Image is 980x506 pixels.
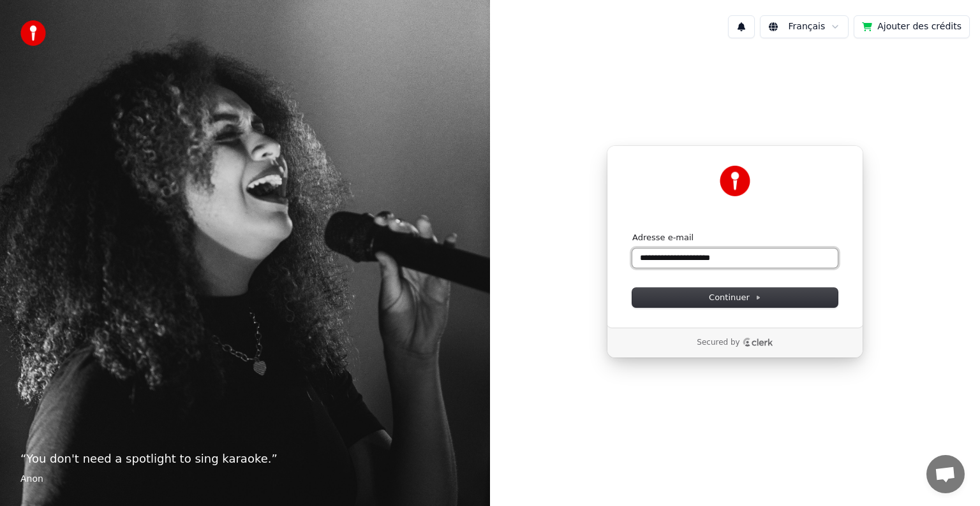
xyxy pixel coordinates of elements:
p: “ You don't need a spotlight to sing karaoke. ” [20,450,470,468]
label: Adresse e-mail [632,232,694,243]
div: Ouvrir le chat [926,455,965,493]
footer: Anon [20,473,470,486]
p: Secured by [697,338,739,348]
a: Clerk logo [743,338,773,347]
button: Continuer [632,288,838,307]
img: Youka [720,166,750,196]
button: Ajouter des crédits [854,15,970,38]
img: youka [20,20,46,46]
span: Continuer [709,292,761,303]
